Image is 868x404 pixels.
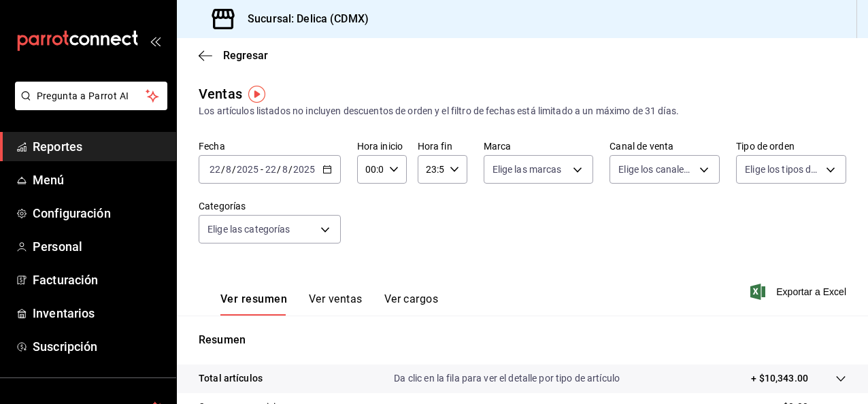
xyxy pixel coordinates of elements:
[223,49,268,62] span: Regresar
[199,371,263,386] p: Total artículos
[33,271,165,289] span: Facturación
[618,163,695,176] span: Elige los canales de venta
[33,137,165,156] span: Reportes
[753,284,846,300] button: Exportar a Excel
[10,99,167,113] a: Pregunta a Parrot AI
[232,164,236,175] span: /
[33,304,165,322] span: Inventarios
[357,141,407,151] label: Hora inicio
[751,371,808,386] p: + $10,343.00
[309,292,363,316] button: Ver ventas
[199,201,341,211] label: Categorías
[236,164,259,175] input: ----
[37,89,146,103] span: Pregunta a Parrot AI
[199,49,268,62] button: Regresar
[199,141,341,151] label: Fecha
[199,84,242,104] div: Ventas
[293,164,316,175] input: ----
[261,164,263,175] span: -
[736,141,846,151] label: Tipo de orden
[277,164,281,175] span: /
[265,164,277,175] input: --
[384,292,439,316] button: Ver cargos
[745,163,821,176] span: Elige los tipos de orden
[610,141,720,151] label: Canal de venta
[33,204,165,222] span: Configuración
[33,337,165,356] span: Suscripción
[199,104,846,118] div: Los artículos listados no incluyen descuentos de orden y el filtro de fechas está limitado a un m...
[221,164,225,175] span: /
[418,141,467,151] label: Hora fin
[15,82,167,110] button: Pregunta a Parrot AI
[33,237,165,256] span: Personal
[207,222,290,236] span: Elige las categorías
[288,164,293,175] span: /
[199,332,846,348] p: Resumen
[33,171,165,189] span: Menú
[237,11,369,27] h3: Sucursal: Delica (CDMX)
[225,164,232,175] input: --
[282,164,288,175] input: --
[150,35,161,46] button: open_drawer_menu
[209,164,221,175] input: --
[484,141,594,151] label: Marca
[394,371,620,386] p: Da clic en la fila para ver el detalle por tipo de artículo
[220,292,438,316] div: navigation tabs
[493,163,562,176] span: Elige las marcas
[248,86,265,103] img: Tooltip marker
[220,292,287,316] button: Ver resumen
